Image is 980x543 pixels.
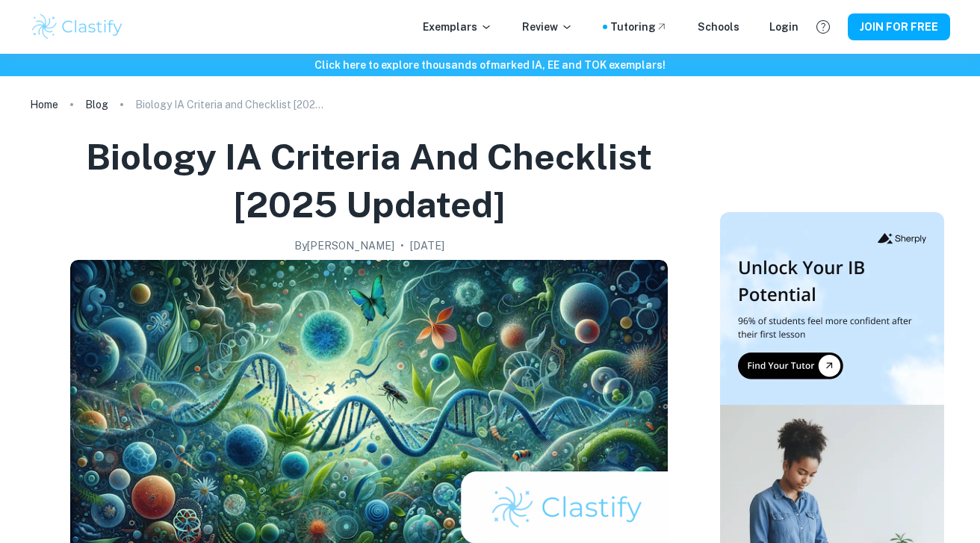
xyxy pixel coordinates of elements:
p: • [400,238,404,254]
h1: Biology IA Criteria and Checklist [2025 updated] [36,133,702,229]
button: JOIN FOR FREE [848,13,950,40]
p: Biology IA Criteria and Checklist [2025 updated] [135,96,329,113]
p: Exemplars [423,19,492,35]
a: Tutoring [610,19,668,35]
button: Help and Feedback [810,14,836,40]
h2: [DATE] [410,238,444,254]
a: Home [30,94,58,115]
h6: Click here to explore thousands of marked IA, EE and TOK exemplars ! [3,57,977,73]
a: Schools [698,19,739,35]
a: Login [769,19,798,35]
h2: By [PERSON_NAME] [294,238,394,254]
img: Clastify logo [30,12,125,42]
p: Review [522,19,573,35]
a: Blog [85,94,108,115]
